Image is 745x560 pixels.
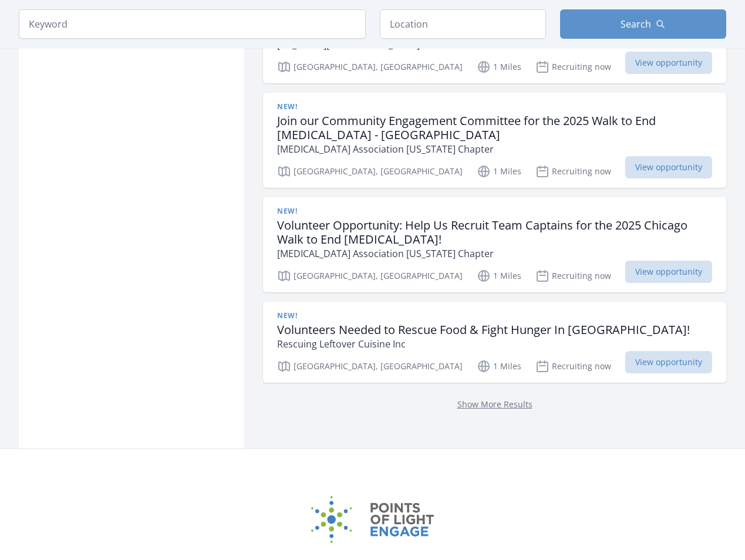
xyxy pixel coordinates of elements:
[625,156,712,178] span: View opportunity
[380,9,546,39] input: Location
[535,359,611,373] p: Recruiting now
[277,269,463,283] p: [GEOGRAPHIC_DATA], [GEOGRAPHIC_DATA]
[477,60,521,74] p: 1 Miles
[277,247,712,261] p: [MEDICAL_DATA] Association [US_STATE] Chapter
[311,496,434,543] img: Points of Light Engage
[477,269,521,283] p: 1 Miles
[277,207,297,216] span: New!
[277,102,297,112] span: New!
[277,218,712,247] h3: Volunteer Opportunity: Help Us Recruit Team Captains for the 2025 Chicago Walk to End [MEDICAL_DA...
[625,351,712,373] span: View opportunity
[277,311,297,321] span: New!
[560,9,726,39] button: Search
[277,114,712,142] h3: Join our Community Engagement Committee for the 2025 Walk to End [MEDICAL_DATA] - [GEOGRAPHIC_DATA]
[19,9,366,39] input: Keyword
[263,302,726,383] a: New! Volunteers Needed to Rescue Food & Fight Hunger In [GEOGRAPHIC_DATA]! Rescuing Leftover Cuis...
[625,261,712,283] span: View opportunity
[277,323,690,337] h3: Volunteers Needed to Rescue Food & Fight Hunger In [GEOGRAPHIC_DATA]!
[277,359,463,373] p: [GEOGRAPHIC_DATA], [GEOGRAPHIC_DATA]
[263,93,726,188] a: New! Join our Community Engagement Committee for the 2025 Walk to End [MEDICAL_DATA] - [GEOGRAPHI...
[277,60,463,74] p: [GEOGRAPHIC_DATA], [GEOGRAPHIC_DATA]
[535,60,611,74] p: Recruiting now
[535,269,611,283] p: Recruiting now
[625,52,712,74] span: View opportunity
[621,17,651,31] span: Search
[535,164,611,178] p: Recruiting now
[263,197,726,292] a: New! Volunteer Opportunity: Help Us Recruit Team Captains for the 2025 Chicago Walk to End [MEDIC...
[277,142,712,156] p: [MEDICAL_DATA] Association [US_STATE] Chapter
[477,164,521,178] p: 1 Miles
[277,164,463,178] p: [GEOGRAPHIC_DATA], [GEOGRAPHIC_DATA]
[457,399,532,410] a: Show More Results
[477,359,521,373] p: 1 Miles
[277,337,690,351] p: Rescuing Leftover Cuisine Inc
